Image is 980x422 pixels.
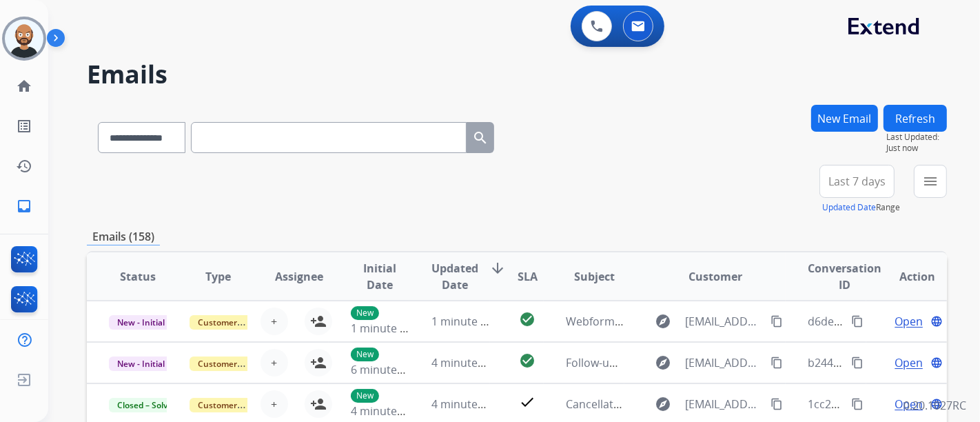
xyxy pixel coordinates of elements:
[811,105,878,132] button: New Email
[16,198,32,214] mat-icon: inbox
[351,260,409,293] span: Initial Date
[351,321,419,336] span: 1 minute ago
[895,354,923,371] span: Open
[16,158,32,174] mat-icon: history
[655,313,671,330] mat-icon: explore
[431,260,478,293] span: Updated Date
[688,268,742,285] span: Customer
[819,165,895,198] button: Last 7 days
[851,315,864,328] mat-icon: content_copy
[866,252,947,301] th: Action
[120,268,156,285] span: Status
[808,260,881,293] span: Conversation ID
[190,356,279,371] span: Customer Support
[190,398,279,412] span: Customer Support
[16,78,32,94] mat-icon: home
[351,306,379,320] p: New
[895,396,923,412] span: Open
[272,354,278,371] span: +
[886,143,947,154] span: Just now
[109,356,173,371] span: New - Initial
[518,268,538,285] span: SLA
[770,315,783,328] mat-icon: content_copy
[851,356,864,369] mat-icon: content_copy
[886,132,947,143] span: Last Updated:
[822,202,876,213] button: Updated Date
[261,390,288,418] button: +
[431,314,500,329] span: 1 minute ago
[272,313,278,330] span: +
[895,313,923,330] span: Open
[190,315,279,330] span: Customer Support
[685,354,763,371] span: [EMAIL_ADDRESS][DOMAIN_NAME]
[109,398,185,412] span: Closed – Solved
[922,173,939,190] mat-icon: menu
[87,228,160,245] p: Emails (158)
[519,311,535,328] mat-icon: check_circle
[351,348,379,361] p: New
[904,397,966,414] p: 0.20.1027RC
[431,396,505,412] span: 4 minutes ago
[822,201,900,213] span: Range
[930,315,943,328] mat-icon: language
[851,398,864,410] mat-icon: content_copy
[5,19,43,58] img: avatar
[566,314,878,329] span: Webform from [EMAIL_ADDRESS][DOMAIN_NAME] on [DATE]
[261,349,288,376] button: +
[261,308,288,335] button: +
[655,396,671,412] mat-icon: explore
[685,313,763,330] span: [EMAIL_ADDRESS][DOMAIN_NAME]
[351,403,425,419] span: 4 minutes ago
[275,268,323,285] span: Assignee
[655,354,671,371] mat-icon: explore
[310,313,327,330] mat-icon: person_add
[566,396,684,412] span: Cancellation Follow Up
[685,396,763,412] span: [EMAIL_ADDRESS][DOMAIN_NAME]
[431,355,505,370] span: 4 minutes ago
[351,362,425,377] span: 6 minutes ago
[87,61,947,88] h2: Emails
[930,356,943,369] mat-icon: language
[574,268,615,285] span: Subject
[206,268,232,285] span: Type
[272,396,278,412] span: +
[770,356,783,369] mat-icon: content_copy
[770,398,783,410] mat-icon: content_copy
[16,118,32,134] mat-icon: list_alt
[310,396,327,412] mat-icon: person_add
[884,105,947,132] button: Refresh
[566,355,728,370] span: Follow-up on Bed Frame Repair
[109,315,173,330] span: New - Initial
[472,130,489,146] mat-icon: search
[828,179,886,184] span: Last 7 days
[351,389,379,403] p: New
[489,260,506,277] mat-icon: arrow_downward
[519,394,535,410] mat-icon: check
[519,352,535,369] mat-icon: check_circle
[310,354,327,371] mat-icon: person_add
